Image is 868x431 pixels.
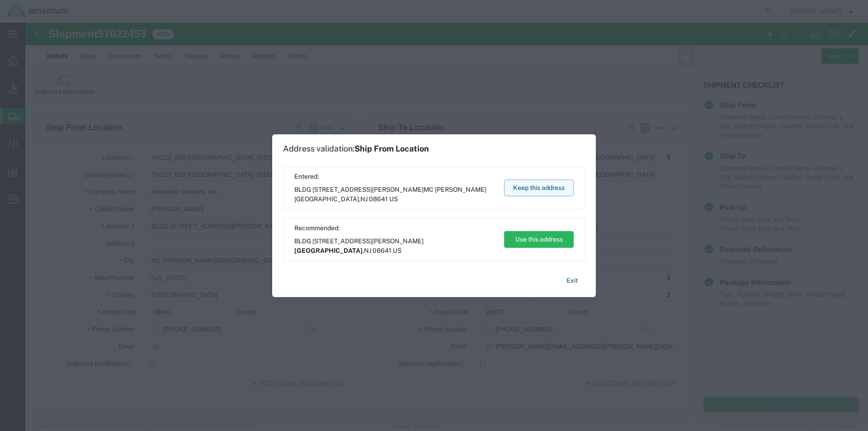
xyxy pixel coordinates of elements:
[283,144,429,154] h1: Address validation:
[294,186,486,203] span: MC [PERSON_NAME][GEOGRAPHIC_DATA]
[294,185,495,204] span: BLDG [STREET_ADDRESS][PERSON_NAME] ,
[504,231,574,248] button: Use this address
[294,172,495,181] span: Entered:
[360,195,368,203] span: NJ
[369,195,388,203] span: 08641
[389,195,398,203] span: US
[373,247,392,254] span: 08641
[559,273,585,289] button: Exit
[364,247,371,254] span: NJ
[504,180,574,196] button: Keep this address
[294,237,495,256] span: BLDG [STREET_ADDRESS][PERSON_NAME] ,
[393,247,401,254] span: US
[294,247,363,254] span: [GEOGRAPHIC_DATA]
[354,144,429,153] span: Ship From Location
[294,223,495,233] span: Recommended:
